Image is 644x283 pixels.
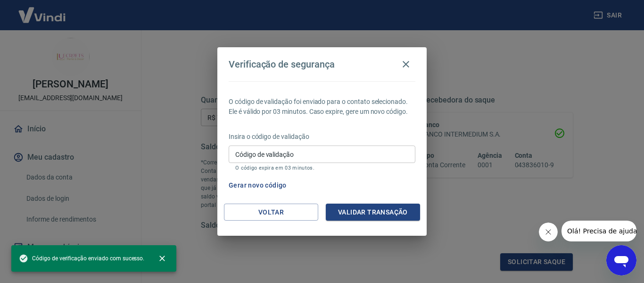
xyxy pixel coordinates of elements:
[19,254,144,263] span: Código de verificação enviado com sucesso.
[606,245,636,275] iframe: Botão para abrir a janela de mensagens
[225,177,290,194] button: Gerar novo código
[229,59,335,70] h4: Verificação de segurança
[539,223,558,241] iframe: Fechar mensagem
[561,221,636,241] iframe: Mensagem da empresa
[326,204,420,221] button: Validar transação
[152,248,173,269] button: close
[229,132,415,142] p: Insira o código de validação
[224,204,318,221] button: Voltar
[6,7,79,14] span: Olá! Precisa de ajuda?
[229,97,415,117] p: O código de validação foi enviado para o contato selecionado. Ele é válido por 03 minutos. Caso e...
[235,165,409,171] p: O código expira em 03 minutos.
